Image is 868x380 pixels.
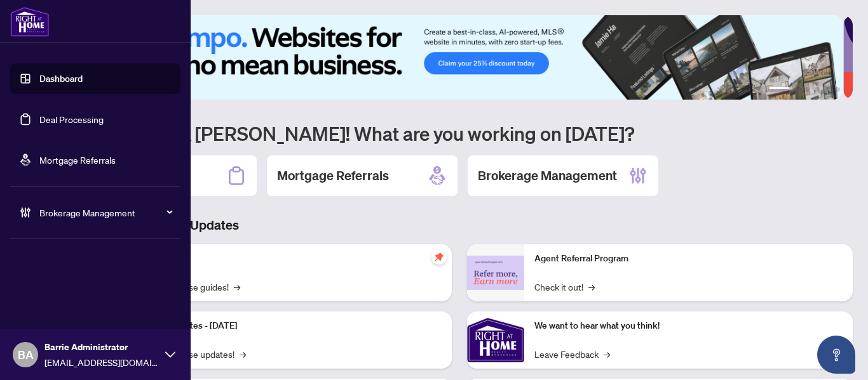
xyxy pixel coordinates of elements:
[534,280,595,294] a: Check it out!→
[825,87,830,92] button: 5
[39,154,116,166] a: Mortgage Referrals
[815,87,820,92] button: 4
[534,319,843,333] p: We want to hear what you think!
[39,114,104,125] a: Deal Processing
[817,336,855,374] button: Open asap
[588,280,595,294] span: →
[835,87,840,92] button: 6
[534,252,843,266] p: Agent Referral Program
[794,87,799,92] button: 2
[44,340,159,354] span: Barrie Administrator
[66,15,843,100] img: Slide 0
[277,167,389,185] h2: Mortgage Referrals
[804,87,810,92] button: 3
[133,319,442,333] p: Platform Updates - [DATE]
[66,216,853,234] h3: Brokerage & Industry Updates
[44,355,159,369] span: [EMAIL_ADDRESS][DOMAIN_NAME]
[133,252,442,266] p: Self-Help
[39,73,83,84] a: Dashboard
[467,311,524,369] img: We want to hear what you think!
[431,249,447,265] span: pushpin
[18,346,34,364] span: BA
[534,347,610,361] a: Leave Feedback→
[234,280,240,294] span: →
[769,87,789,92] button: 1
[66,121,853,145] h1: Welcome back [PERSON_NAME]! What are you working on [DATE]?
[240,347,246,361] span: →
[10,6,50,37] img: logo
[467,256,524,291] img: Agent Referral Program
[604,347,610,361] span: →
[39,206,172,219] span: Brokerage Management
[478,167,617,185] h2: Brokerage Management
